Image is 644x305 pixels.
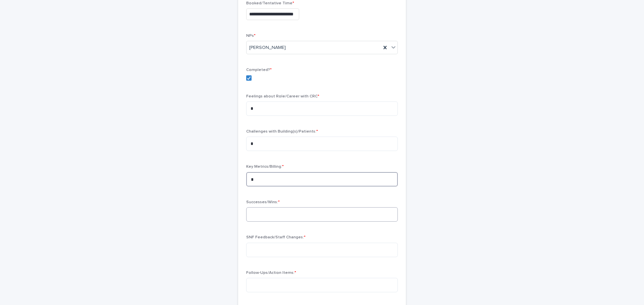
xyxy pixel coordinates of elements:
span: Challenges with Building(s)/Patients: [246,130,318,134]
span: SNF Feedback/Staff Changes: [246,235,306,239]
span: Key Metrics/Billing: [246,165,284,169]
span: Completed? [246,68,272,72]
span: Booked/Tentative Time [246,1,294,5]
span: Follow-Ups/Action Items: [246,271,296,275]
span: NPs [246,34,256,38]
span: Successes/Wins: [246,200,280,204]
span: Feelings about Role/Career with CRC [246,94,319,98]
span: [PERSON_NAME] [249,44,286,51]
